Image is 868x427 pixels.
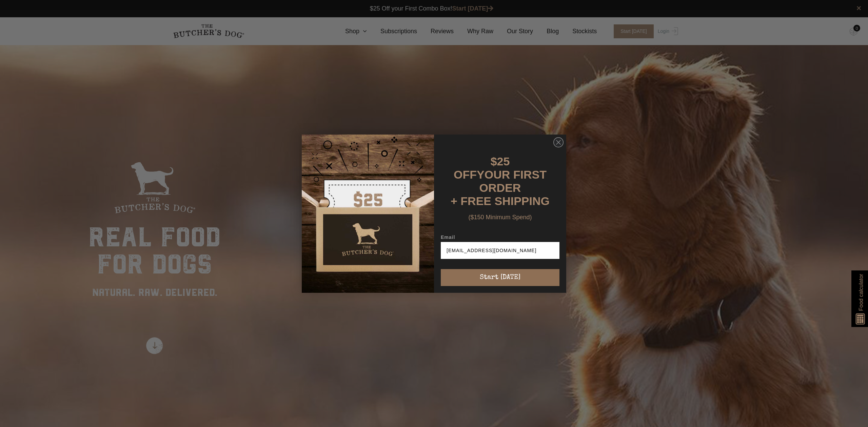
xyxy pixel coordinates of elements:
label: Email [441,235,559,242]
img: d0d537dc-5429-4832-8318-9955428ea0a1.jpeg [302,135,434,293]
span: $25 OFF [454,155,510,181]
span: ($150 Minimum Spend) [468,214,532,221]
button: Start [DATE] [441,269,559,286]
button: Close dialog [553,137,564,147]
span: YOUR FIRST ORDER + FREE SHIPPING [451,168,550,207]
span: Food calculator [857,274,865,311]
input: Enter your email address [441,242,559,259]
